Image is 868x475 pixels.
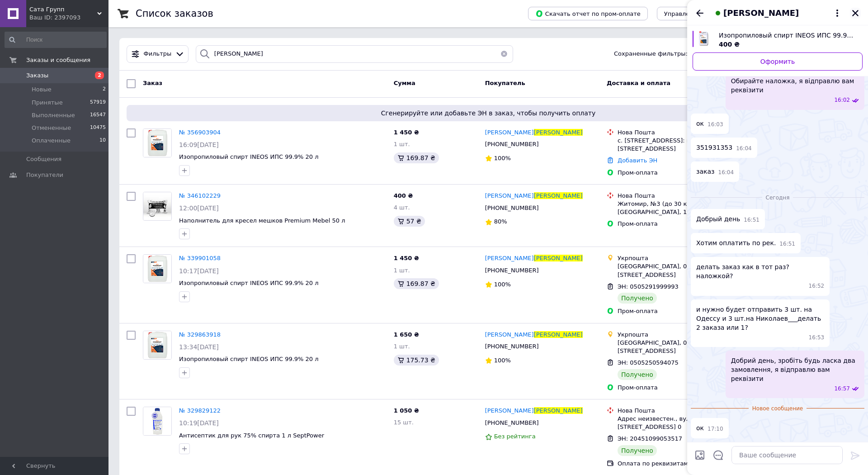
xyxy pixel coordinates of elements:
span: 16:51 12.08.2025 [779,240,795,248]
span: Заказ [143,80,162,86]
span: Сгенерируйте или добавьте ЭН в заказ, чтобы получить оплату [130,109,846,118]
div: 175.73 ₴ [394,355,439,366]
a: [PERSON_NAME][PERSON_NAME] [485,331,583,339]
span: 57919 [90,99,106,107]
img: Фото товару [143,192,171,220]
span: [PERSON_NAME] [485,331,534,338]
span: 100% [494,357,511,364]
span: [PHONE_NUMBER] [485,204,539,211]
span: 10:19[DATE] [179,419,219,427]
span: 1 450 ₴ [394,129,419,136]
span: Выполненные [32,111,75,119]
span: заказ [696,167,715,176]
span: Хотим оплатить по рек. [696,238,776,248]
span: [PHONE_NUMBER] [485,267,539,274]
div: Укрпошта [618,254,745,262]
span: № 329863918 [179,331,221,338]
span: и нужно будет отправить 3 шт. на Одессу и 3 шт.на Николаев___делать 2 заказа или 1? [696,305,824,332]
a: Оформить [693,52,863,71]
button: Скачать отчет по пром-оплате [528,7,648,20]
span: [PHONE_NUMBER] [485,343,539,350]
a: [PERSON_NAME][PERSON_NAME] [485,192,583,200]
span: Отмененные [32,124,71,132]
div: [GEOGRAPHIC_DATA], 08129, вул. [STREET_ADDRESS] [618,262,745,279]
input: Поиск [5,32,107,48]
span: Обирайте наложка, я відправлю вам реквізити [731,76,859,95]
span: Сегодня [762,194,793,202]
span: 80% [494,218,507,225]
span: Сумма [394,80,415,86]
span: Покупатели [26,171,63,179]
a: Посмотреть товар [693,31,863,49]
button: Закрыть [850,8,861,19]
span: Принятые [32,99,63,107]
a: Изопропиловый спирт INEOS ИПС 99.9% 20 л [179,153,319,160]
div: Адрес неизвестен., вул. [STREET_ADDRESS] 0 [618,415,745,431]
a: Изопропиловый спирт INEOS ИПС 99.9% 20 л [179,280,319,286]
img: 6557621477_w700_h500_izopropilovyj-spirt-ineos.jpg [695,31,712,47]
span: № 356903904 [179,129,221,136]
div: Получено [618,445,657,456]
span: Управление статусами [664,10,735,17]
span: 10475 [90,124,106,132]
span: Без рейтинга [494,433,536,440]
button: [PERSON_NAME] [712,7,843,19]
a: № 339901058 [179,255,221,261]
span: 16:04 09.07.2025 [718,169,734,176]
span: 1 650 ₴ [394,331,419,338]
span: Фильтры [144,50,172,58]
span: [PHONE_NUMBER] [485,141,539,147]
span: 1 шт. [394,141,410,147]
span: Сата Групп [29,5,97,14]
span: 17:10 12.08.2025 [708,425,723,433]
span: 16:04 09.07.2025 [736,145,752,152]
span: Сохраненные фильтры: [614,50,688,58]
span: 1 шт. [394,267,410,274]
img: Фото товару [143,129,171,157]
span: Сообщения [26,155,61,163]
span: [PERSON_NAME] [485,407,534,414]
a: [PERSON_NAME][PERSON_NAME] [485,407,583,415]
span: 16:02 09.07.2025 [834,96,850,104]
button: Открыть шаблоны ответов [712,449,724,461]
span: [PERSON_NAME] [485,255,534,261]
img: Фото товару [143,407,171,435]
span: делать заказ как в тот раз? наложкой? [696,262,824,280]
a: Фото товару [143,331,172,360]
span: 15 шт. [394,419,414,426]
div: Ваш ID: 2397093 [29,14,108,22]
div: Пром-оплата [618,384,745,392]
span: Заказы [26,71,48,80]
div: Пром-оплата [618,220,745,228]
span: Скачать отчет по пром-оплате [535,9,641,18]
span: 16:09[DATE] [179,141,219,148]
span: [PERSON_NAME] [534,192,583,199]
span: Новое сообщение [749,405,807,413]
a: Антисептик для рук 75% спирта 1 л SeptPower [179,432,324,439]
img: Фото товару [143,255,171,283]
div: 169.87 ₴ [394,278,439,289]
span: Наполнитель для кресел мешков Premium Mebel 50 л [179,217,345,224]
span: Доставка и оплата [607,80,670,86]
span: ок [696,119,704,128]
span: 16:53 12.08.2025 [809,334,825,342]
div: [GEOGRAPHIC_DATA], 08129, вул. [STREET_ADDRESS] [618,339,745,355]
span: 13:34[DATE] [179,343,219,351]
span: 351931353 [696,143,732,152]
span: 2 [103,85,106,94]
span: [PERSON_NAME] [534,255,583,261]
div: Получено [618,293,657,304]
div: Получено [618,369,657,380]
span: ок [696,423,704,433]
img: Фото товару [143,331,171,359]
button: Управление статусами [657,7,742,20]
span: 10:17[DATE] [179,267,219,275]
span: 1 шт. [394,343,410,350]
button: Назад [694,8,705,19]
div: Житомир, №3 (до 30 кг на одне місце): [GEOGRAPHIC_DATA], 10 [618,200,745,216]
span: [PERSON_NAME] [485,192,534,199]
span: 10 [99,137,106,145]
